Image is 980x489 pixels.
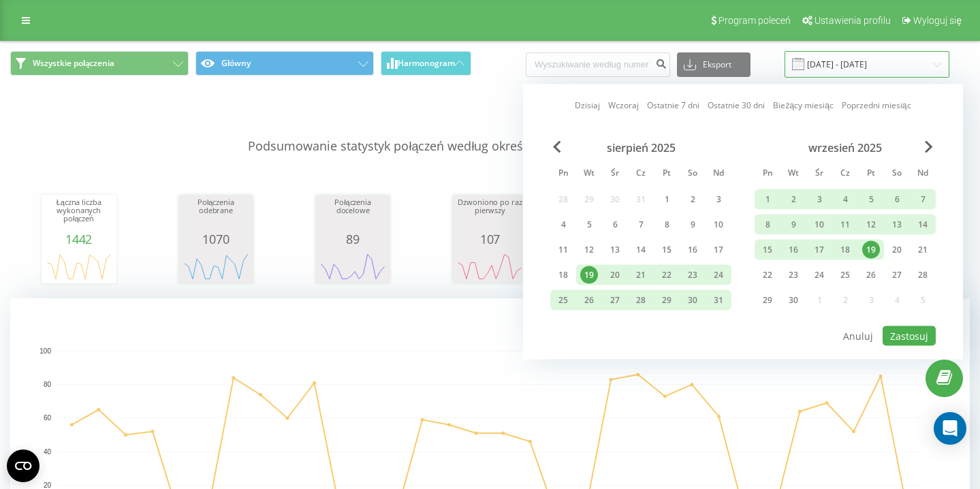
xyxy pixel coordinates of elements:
span: Wszystkie połączenia [33,58,114,69]
div: pt 1 sie 2025 [654,189,680,210]
div: 20 [606,266,624,284]
a: Bieżący miesiąc [773,99,833,112]
div: sob 30 sie 2025 [680,290,706,311]
div: czw 4 wrz 2025 [832,189,858,210]
div: śr 27 sie 2025 [602,290,628,311]
div: Dzwoniono po raz pierwszy [456,198,524,232]
div: 107 [456,232,524,246]
div: wt 12 sie 2025 [576,240,602,260]
div: pon 4 sie 2025 [550,215,576,235]
div: 13 [888,216,906,234]
div: 28 [632,291,650,309]
svg: A chart. [45,246,113,287]
div: 28 [914,266,932,284]
div: czw 7 sie 2025 [628,215,654,235]
a: Ostatnie 30 dni [708,99,765,112]
div: 29 [658,291,676,309]
span: Next Month [925,141,933,153]
div: 4 [836,191,854,208]
abbr: środa [809,164,829,185]
span: Program poleceń [718,15,791,26]
div: 25 [554,291,572,309]
span: Ustawienia profilu [815,15,891,26]
div: 18 [836,241,854,259]
div: 1 [658,191,676,208]
div: 25 [836,266,854,284]
div: ndz 21 wrz 2025 [910,240,936,260]
div: czw 25 wrz 2025 [832,265,858,285]
div: śr 10 wrz 2025 [806,215,832,235]
div: Open Intercom Messenger [934,412,966,445]
span: Wyloguj się [913,15,962,26]
abbr: środa [605,164,625,185]
div: pon 22 wrz 2025 [755,265,780,285]
span: Previous Month [553,141,561,153]
div: pon 25 sie 2025 [550,290,576,311]
div: 13 [606,241,624,259]
text: 80 [44,381,52,388]
div: wt 9 wrz 2025 [780,215,806,235]
div: 31 [710,291,727,309]
div: 8 [759,216,776,234]
div: wt 2 wrz 2025 [780,189,806,210]
div: pon 1 wrz 2025 [755,189,780,210]
div: 24 [710,266,727,284]
div: A chart. [319,246,387,287]
div: 1442 [45,232,113,246]
div: czw 14 sie 2025 [628,240,654,260]
div: pon 8 wrz 2025 [755,215,780,235]
button: Zastosuj [883,326,936,346]
div: wt 26 sie 2025 [576,290,602,311]
div: śr 13 sie 2025 [602,240,628,260]
div: pon 15 wrz 2025 [755,240,780,260]
div: 20 [888,241,906,259]
div: pt 8 sie 2025 [654,215,680,235]
div: sob 23 sie 2025 [680,265,706,285]
div: ndz 17 sie 2025 [706,240,731,260]
div: 2 [684,191,701,208]
div: Połączenia odebrane [182,198,250,232]
div: 27 [606,291,624,309]
div: ndz 3 sie 2025 [706,189,731,210]
input: Wyszukiwanie według numeru [526,52,670,77]
div: śr 24 wrz 2025 [806,265,832,285]
div: wrzesień 2025 [755,141,936,155]
div: ndz 14 wrz 2025 [910,215,936,235]
abbr: czwartek [835,164,855,185]
div: 11 [836,216,854,234]
div: 26 [862,266,880,284]
div: wt 19 sie 2025 [576,265,602,285]
a: Dzisiaj [575,99,600,112]
div: śr 6 sie 2025 [602,215,628,235]
div: 17 [710,241,727,259]
div: sob 27 wrz 2025 [884,265,910,285]
div: pon 18 sie 2025 [550,265,576,285]
div: Łączna liczba wykonanych połączeń [45,198,113,232]
p: Podsumowanie statystyk połączeń według określonych filtrów dla wybranego okresu [10,110,970,155]
div: 27 [888,266,906,284]
a: Poprzedni miesiąc [842,99,911,112]
button: Open CMP widget [7,449,39,482]
div: śr 17 wrz 2025 [806,240,832,260]
span: Harmonogram [398,59,455,68]
div: ndz 28 wrz 2025 [910,265,936,285]
div: 2 [785,191,802,208]
div: 23 [684,266,701,284]
div: 17 [810,241,828,259]
button: Główny [195,51,374,76]
div: pt 15 sie 2025 [654,240,680,260]
div: pt 29 sie 2025 [654,290,680,311]
div: pon 11 sie 2025 [550,240,576,260]
div: 89 [319,232,387,246]
svg: A chart. [456,246,524,287]
div: pt 12 wrz 2025 [858,215,884,235]
div: 30 [684,291,701,309]
div: 12 [862,216,880,234]
div: sob 16 sie 2025 [680,240,706,260]
div: wt 30 wrz 2025 [780,290,806,311]
div: sob 2 sie 2025 [680,189,706,210]
button: Harmonogram [381,51,471,76]
div: ndz 7 wrz 2025 [910,189,936,210]
div: pt 22 sie 2025 [654,265,680,285]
